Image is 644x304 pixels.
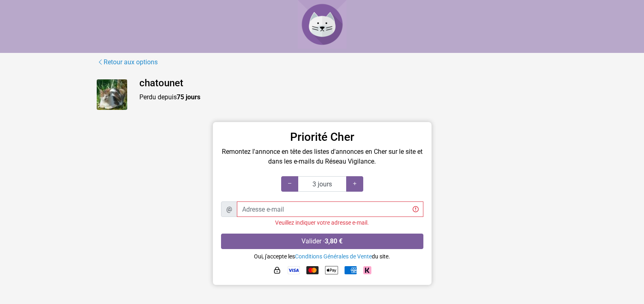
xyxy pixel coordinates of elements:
img: Mastercard [306,266,319,274]
span: @ [221,201,237,217]
img: Apple Pay [325,264,338,277]
img: Klarna [363,266,371,274]
a: Retour aux options [97,57,158,68]
input: Adresse e-mail [237,201,423,217]
img: Visa [288,266,300,274]
h3: Priorité Cher [221,130,423,144]
strong: 3,80 € [325,237,343,245]
a: Conditions Générales de Vente [295,253,372,260]
button: Valider ·3,80 € [221,234,423,249]
img: HTTPS : paiement sécurisé [273,266,281,274]
p: Perdu depuis [139,92,548,102]
small: Oui, j'accepte les du site. [254,253,390,260]
div: Veuillez indiquer votre adresse e-mail. [221,219,423,227]
h4: chatounet [139,77,548,89]
img: American Express [345,266,357,274]
strong: 75 jours [177,93,200,101]
p: Remontez l'annonce en tête des listes d'annonces en Cher sur le site et dans les e-mails du Résea... [221,147,423,166]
